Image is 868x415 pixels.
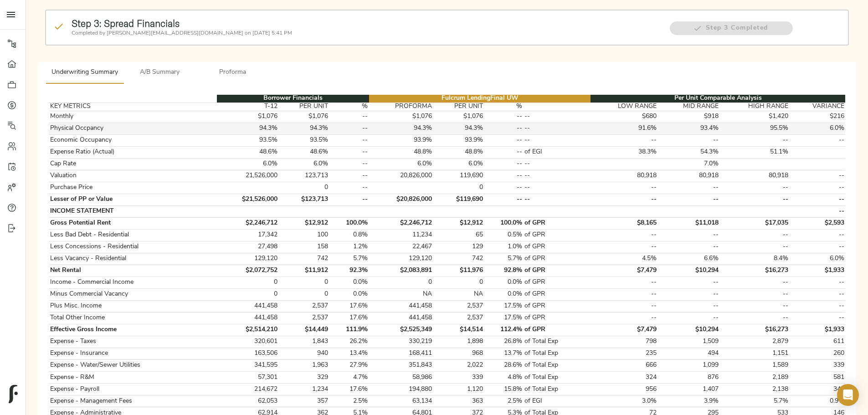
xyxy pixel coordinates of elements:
[279,194,329,205] td: $123,713
[720,384,789,395] td: 2,138
[217,194,279,205] td: $21,526,000
[720,123,789,134] td: 95.5%
[484,102,524,111] th: %
[789,134,845,146] td: --
[720,372,789,384] td: 2,189
[49,134,217,146] td: Economic Occupancy
[217,111,279,123] td: $1,076
[49,348,217,359] td: Expense - Insurance
[484,217,524,229] td: 100.0%
[433,288,484,300] td: NA
[720,182,789,194] td: --
[789,265,845,277] td: $1,933
[279,300,329,312] td: 2,537
[369,95,591,103] th: Fulcrum Lending Final UW
[279,146,329,158] td: 48.6%
[329,241,369,253] td: 1.2%
[217,241,279,253] td: 27,498
[789,359,845,371] td: 339
[524,194,591,205] td: --
[329,312,369,324] td: 17.6%
[484,123,524,134] td: --
[658,229,720,241] td: --
[720,146,789,158] td: 51.1%
[524,372,591,384] td: of Total Exp
[789,205,845,217] td: --
[329,359,369,371] td: 27.9%
[591,348,657,359] td: 235
[433,194,484,205] td: $119,690
[789,182,845,194] td: --
[369,241,433,253] td: 22,467
[279,102,329,111] th: PER UNIT
[591,300,657,312] td: --
[658,158,720,170] td: 7.0%
[720,348,789,359] td: 1,151
[789,253,845,265] td: 6.0%
[484,312,524,324] td: 17.5%
[329,111,369,123] td: --
[329,158,369,170] td: --
[658,384,720,395] td: 1,407
[49,102,217,111] th: KEY METRICS
[279,241,329,253] td: 158
[433,111,484,123] td: $1,076
[524,277,591,288] td: of GPR
[524,217,591,229] td: of GPR
[217,312,279,324] td: 441,458
[49,194,217,205] td: Lesser of PP or Value
[369,277,433,288] td: 0
[279,158,329,170] td: 6.0%
[484,265,524,277] td: 92.8%
[279,265,329,277] td: $11,912
[789,324,845,336] td: $1,933
[658,372,720,384] td: 876
[279,395,329,407] td: 357
[369,384,433,395] td: 194,880
[279,217,329,229] td: $12,912
[720,324,789,336] td: $16,273
[329,384,369,395] td: 17.6%
[658,336,720,348] td: 1,509
[524,229,591,241] td: of GPR
[369,372,433,384] td: 58,986
[591,217,657,229] td: $8,165
[369,102,433,111] th: PROFORMA
[591,170,657,182] td: 80,918
[591,312,657,324] td: --
[279,359,329,371] td: 1,963
[279,253,329,265] td: 742
[720,288,789,300] td: --
[49,205,217,217] td: INCOME STATEMENT
[49,158,217,170] td: Cap Rate
[524,384,591,395] td: of Total Exp
[524,253,591,265] td: of GPR
[720,336,789,348] td: 2,879
[279,277,329,288] td: 0
[369,395,433,407] td: 63,134
[49,241,217,253] td: Less Concessions - Residential
[129,67,191,78] span: A/B Summary
[217,348,279,359] td: 163,506
[369,111,433,123] td: $1,076
[217,384,279,395] td: 214,672
[49,288,217,300] td: Minus Commercial Vacancy
[720,229,789,241] td: --
[720,102,789,111] th: HIGH RANGE
[789,336,845,348] td: 611
[484,182,524,194] td: --
[789,312,845,324] td: --
[433,300,484,312] td: 2,537
[524,348,591,359] td: of Total Exp
[217,158,279,170] td: 6.0%
[524,111,591,123] td: --
[720,170,789,182] td: 80,918
[49,170,217,182] td: Valuation
[720,312,789,324] td: --
[217,146,279,158] td: 48.6%
[658,182,720,194] td: --
[658,146,720,158] td: 54.3%
[217,265,279,277] td: $2,072,752
[72,29,660,37] p: Completed by [PERSON_NAME][EMAIL_ADDRESS][DOMAIN_NAME] on [DATE] 5:41 PM
[329,265,369,277] td: 92.3%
